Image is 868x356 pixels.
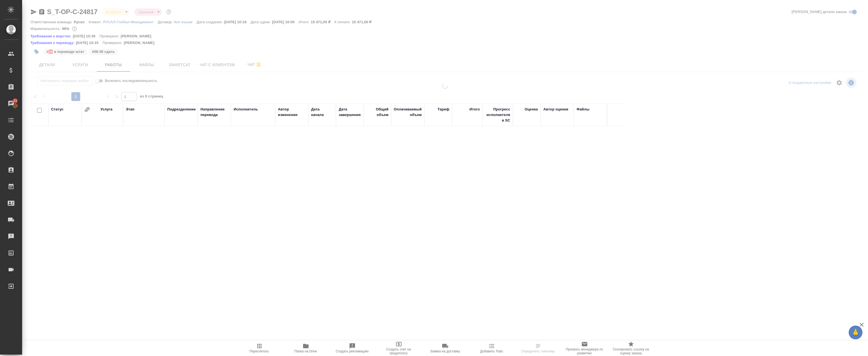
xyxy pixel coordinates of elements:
div: Этап [126,107,134,112]
span: 🙏 [851,327,860,338]
span: Папка на Drive [294,349,317,353]
div: Исполнитель [234,107,258,112]
span: Заявка на доставку [430,349,460,353]
div: Автор изменения [278,107,306,118]
div: Оплачиваемый объем [394,107,422,118]
div: Направление перевода [200,107,228,118]
button: Определить тематику [515,340,561,356]
span: Добавить Todo [480,349,503,353]
button: Создать счет на предоплату [376,340,422,356]
div: Подразделение [167,107,196,112]
div: Файлы [577,107,589,112]
button: Заявка на доставку [422,340,468,356]
span: Пересчитать [249,349,269,353]
button: Папка на Drive [283,340,329,356]
button: Создать рекламацию [329,340,376,356]
span: 31 [10,98,20,104]
button: Скопировать ссылку на оценку заказа [608,340,654,356]
span: Скопировать ссылку на оценку заказа [611,347,651,355]
div: Общий объем [366,107,389,118]
div: Итого [470,107,480,112]
button: Пересчитать [236,340,283,356]
span: Создать счет на предоплату [379,347,419,355]
button: Призвать менеджера по развитию [561,340,608,356]
div: Прогресс исполнителя в SC [485,107,510,123]
div: Дата завершения [339,107,361,118]
button: 🙏 [849,326,862,339]
button: Сгруппировать [84,107,90,112]
span: Призвать менеджера по развитию [565,347,604,355]
div: Дата начала [311,107,333,118]
div: Услуга [100,107,112,112]
a: 31 [1,97,21,110]
span: Определить тематику [521,349,555,353]
div: Тариф [437,107,449,112]
div: Автор оценки [543,107,568,112]
div: Статус [51,107,64,112]
div: Оценка [525,107,538,112]
span: Создать рекламацию [336,349,369,353]
button: Добавить Todo [468,340,515,356]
